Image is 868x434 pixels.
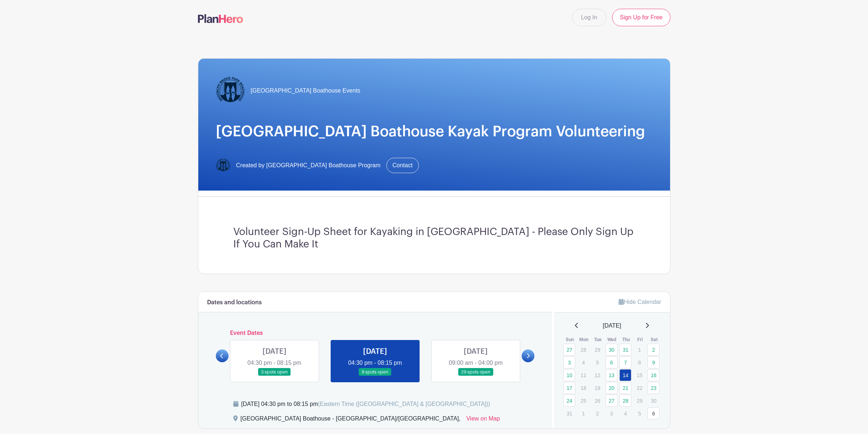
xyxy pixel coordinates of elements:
[563,344,575,356] a: 27
[229,330,522,337] h6: Event Dates
[241,400,490,408] div: [DATE] 04:30 pm to 08:15 pm
[647,395,659,406] p: 30
[236,161,381,170] span: Created by [GEOGRAPHIC_DATA] Boathouse Program
[577,408,589,419] p: 1
[612,9,670,26] a: Sign Up for Free
[216,158,230,173] img: Logo-Title.png
[606,408,618,419] p: 3
[241,414,461,426] div: [GEOGRAPHIC_DATA] Boathouse - [GEOGRAPHIC_DATA]/[GEOGRAPHIC_DATA],
[619,382,631,394] a: 21
[591,357,603,368] p: 5
[591,370,603,381] p: 12
[606,356,618,368] a: 6
[577,344,589,355] p: 28
[572,9,606,26] a: Log In
[606,395,618,407] a: 27
[591,395,603,406] p: 26
[647,336,661,343] th: Sat
[198,14,243,23] img: logo-507f7623f17ff9eddc593b1ce0a138ce2505c220e1c5a4e2b4648c50719b7d32.svg
[606,382,618,394] a: 20
[619,395,631,407] a: 28
[233,226,635,250] h3: Volunteer Sign-Up Sheet for Kayaking in [GEOGRAPHIC_DATA] - Please Only Sign Up If You Can Make It
[634,357,646,368] p: 8
[563,408,575,419] p: 31
[563,369,575,381] a: 10
[647,344,659,356] a: 2
[577,382,589,394] p: 18
[591,408,603,419] p: 2
[634,382,646,394] p: 22
[591,344,603,355] p: 29
[466,414,500,426] a: View on Map
[563,382,575,394] a: 17
[633,336,647,343] th: Fri
[619,336,633,343] th: Thu
[606,344,618,356] a: 30
[577,357,589,368] p: 4
[603,321,621,330] span: [DATE]
[563,356,575,368] a: 3
[634,370,646,381] p: 15
[591,382,603,394] p: 19
[619,369,631,381] a: 14
[619,408,631,419] p: 4
[619,344,631,356] a: 31
[634,344,646,355] p: 1
[251,86,361,95] span: [GEOGRAPHIC_DATA] Boathouse Events
[216,76,245,105] img: Logo-Title.png
[207,299,262,306] h6: Dates and locations
[647,382,659,394] a: 23
[216,123,653,140] h1: [GEOGRAPHIC_DATA] Boathouse Kayak Program Volunteering
[634,408,646,419] p: 5
[577,370,589,381] p: 11
[634,395,646,406] p: 29
[577,336,591,343] th: Mon
[577,395,589,406] p: 25
[605,336,619,343] th: Wed
[563,336,577,343] th: Sun
[591,336,605,343] th: Tue
[647,369,659,381] a: 16
[386,158,419,173] a: Contact
[619,356,631,368] a: 7
[619,299,661,305] a: Hide Calendar
[318,401,490,407] span: (Eastern Time ([GEOGRAPHIC_DATA] & [GEOGRAPHIC_DATA]))
[647,407,659,419] a: 6
[563,395,575,407] a: 24
[647,356,659,368] a: 9
[606,369,618,381] a: 13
